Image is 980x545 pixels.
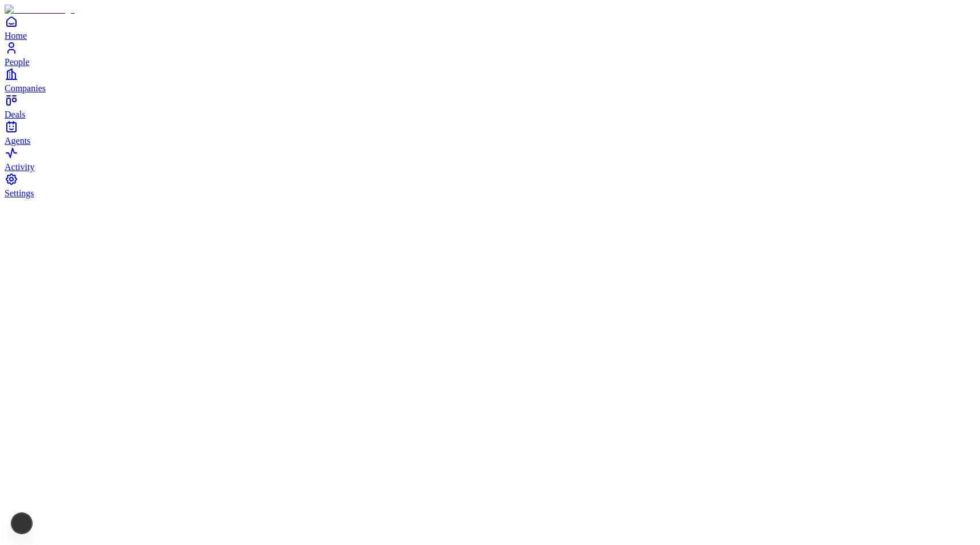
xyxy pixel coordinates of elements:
a: Home [5,15,975,41]
span: Settings [5,188,34,198]
img: Item Brain Logo [5,5,75,15]
span: Companies [5,83,46,93]
span: Agents [5,136,30,146]
a: Settings [5,172,975,198]
a: People [5,41,975,67]
a: Activity [5,146,975,172]
span: Activity [5,162,34,172]
span: Deals [5,110,25,119]
span: Home [5,31,27,41]
a: Deals [5,94,975,119]
a: Agents [5,120,975,146]
a: Companies [5,67,975,93]
span: People [5,57,30,67]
